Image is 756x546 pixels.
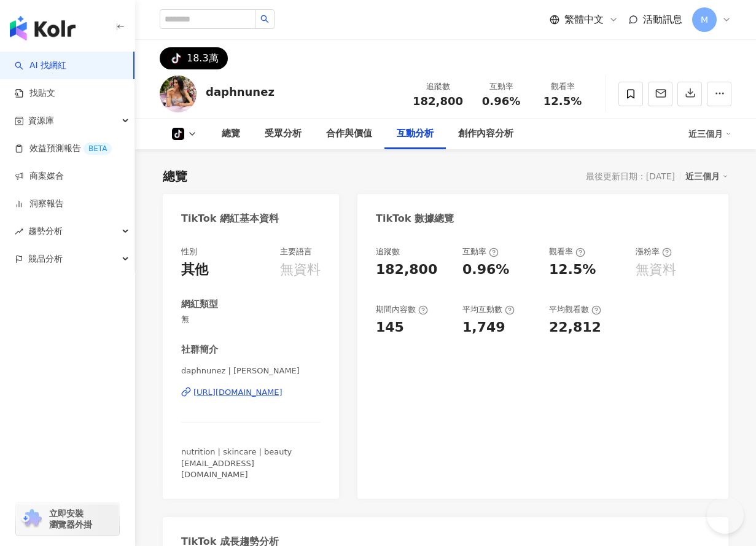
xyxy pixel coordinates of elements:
div: 平均互動數 [462,304,515,315]
div: TikTok 數據總覽 [376,212,454,225]
div: 性別 [181,246,197,257]
div: 總覽 [222,127,240,141]
div: 近三個月 [685,168,728,184]
div: 觀看率 [539,80,586,93]
div: 主要語言 [280,246,312,257]
div: 22,812 [549,318,601,337]
div: 最後更新日期：[DATE] [586,171,675,181]
div: 其他 [181,260,208,279]
div: 互動分析 [397,127,434,141]
span: 182,800 [413,95,463,107]
a: searchAI 找網紅 [15,60,66,72]
div: TikTok 網紅基本資料 [181,212,279,225]
div: 合作與價值 [326,127,372,141]
div: 1,749 [462,318,505,337]
div: 期間內容數 [376,304,428,315]
a: 洞察報告 [15,198,64,210]
a: 找貼文 [15,87,55,99]
div: 社群簡介 [181,343,218,356]
a: [URL][DOMAIN_NAME] [181,387,321,398]
span: daphnunez | [PERSON_NAME] [181,365,321,376]
div: 追蹤數 [376,246,400,257]
div: 互動率 [478,80,524,93]
div: 平均觀看數 [549,304,601,315]
div: 145 [376,318,404,337]
span: M [701,13,708,26]
div: 12.5% [549,260,596,279]
div: [URL][DOMAIN_NAME] [193,387,283,398]
span: search [260,15,269,23]
span: 資源庫 [28,107,54,135]
div: 漲粉率 [636,246,672,257]
div: 受眾分析 [265,127,302,141]
a: 效益預測報告BETA [15,142,112,155]
div: 互動率 [462,246,499,257]
img: KOL Avatar [160,76,197,112]
span: nutrition | skincare | beauty [EMAIL_ADDRESS][DOMAIN_NAME] [181,447,292,478]
span: 12.5% [544,95,582,107]
div: 觀看率 [549,246,585,257]
img: chrome extension [20,509,44,529]
div: 近三個月 [688,124,731,144]
div: 無資料 [636,260,676,279]
span: 立即安裝 瀏覽器外掛 [49,508,92,530]
div: 無資料 [280,260,321,279]
span: 繁體中文 [564,13,604,26]
div: 網紅類型 [181,298,218,311]
div: 總覽 [163,168,187,185]
a: 商案媒合 [15,170,64,182]
div: 追蹤數 [413,80,463,93]
span: 趨勢分析 [28,217,63,245]
div: 18.3萬 [187,50,219,67]
span: 競品分析 [28,245,63,273]
iframe: Help Scout Beacon - Open [707,497,744,534]
span: 0.96% [482,95,520,107]
span: 無 [181,314,321,325]
div: 182,800 [376,260,437,279]
button: 18.3萬 [160,47,228,69]
div: daphnunez [206,84,275,99]
div: 0.96% [462,260,509,279]
a: chrome extension立即安裝 瀏覽器外掛 [16,502,119,536]
img: logo [10,16,76,41]
div: 創作內容分析 [458,127,513,141]
span: rise [15,227,23,236]
span: 活動訊息 [643,14,682,25]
